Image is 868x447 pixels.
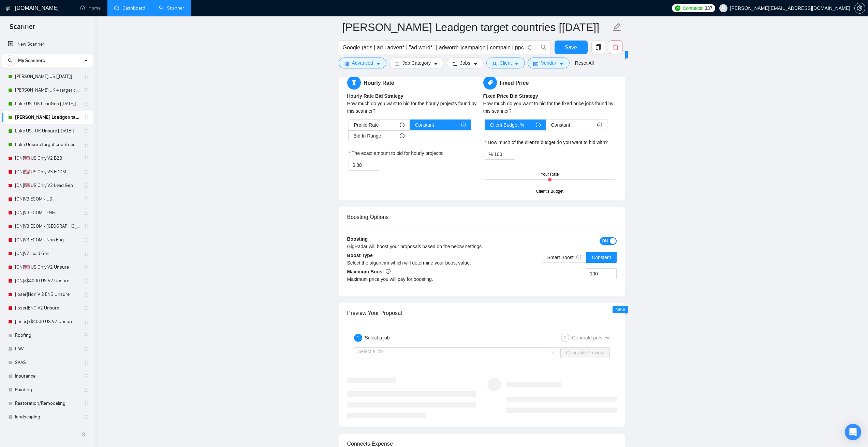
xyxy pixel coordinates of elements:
[386,269,391,274] span: info-circle
[347,93,403,99] b: Hourly Rate Bid Strategy
[84,305,89,311] span: holder
[389,58,444,68] button: barsJob Categorycaret-down
[565,43,577,52] span: Save
[845,424,861,440] div: Open Intercom Messenger
[376,61,381,66] span: caret-down
[357,335,359,340] span: 1
[84,128,89,134] span: holder
[485,139,608,146] label: How much of the client's budget do you want to bid with?
[15,165,80,179] a: [ON]🇺🇸 US Only V3 ECOM
[613,23,621,32] span: edit
[555,41,588,54] button: Save
[15,260,80,274] a: [ON]🇺🇸 US Only V2 Unsure
[415,120,434,130] span: Constant
[84,101,89,107] span: holder
[84,373,89,379] span: holder
[514,61,519,66] span: caret-down
[347,275,482,283] div: Maximum price you will pay for boosting.
[84,142,89,147] span: holder
[352,59,373,67] span: Advanced
[342,19,611,36] input: Scanner name...
[528,58,569,68] button: idcardVendorcaret-down
[447,58,484,68] button: folderJobscaret-down
[483,100,617,115] div: How much do you want to bid for the fixed price jobs found by this scanner?
[683,4,703,12] span: Connects:
[551,120,570,130] span: Constant
[15,356,80,369] a: SAAS
[8,37,87,51] a: New Scanner
[356,160,379,170] input: The exact amount to bid for hourly projects:
[15,151,80,165] a: [ON]🇺🇸 US Only V2 B2B
[347,269,391,274] b: Maximum Boost
[537,41,550,54] button: search
[84,414,89,420] span: holder
[536,123,541,127] span: info-circle
[84,346,89,352] span: holder
[84,251,89,256] span: holder
[84,360,89,365] span: holder
[159,5,184,11] a: searchScanner
[483,76,497,90] span: tag
[347,243,549,250] div: GigRadar will boost your proposals based on the below settings.
[84,156,89,161] span: holder
[15,192,80,206] a: [ON]V3 ECOM - US
[592,44,605,50] span: copy
[500,59,512,67] span: Client
[721,6,726,11] span: user
[494,149,515,159] input: How much of the client's budget do you want to bid with?
[365,334,394,342] div: Select a job
[483,93,538,99] b: Fixed Price Bid Strategy
[705,4,712,12] span: 337
[15,397,80,410] a: Restoration/Remodeling
[541,59,556,67] span: Vendor
[114,5,145,11] a: dashboardDashboard
[344,61,349,66] span: setting
[473,61,478,66] span: caret-down
[347,100,481,115] div: How much do you want to bid for the hourly projects found by this scanner?
[84,210,89,215] span: holder
[536,188,563,195] div: Client's Budget
[564,335,567,340] span: 2
[84,333,89,338] span: holder
[347,207,617,227] div: Boosting Options
[615,52,625,57] span: New
[354,120,379,130] span: Profile Rate
[84,401,89,406] span: holder
[84,224,89,229] span: holder
[854,3,865,14] button: setting
[533,61,538,66] span: idcard
[560,347,609,358] button: Generate Preview
[18,54,45,67] span: My Scanners
[84,319,89,324] span: holder
[528,45,532,50] span: info-circle
[15,83,80,97] a: [PERSON_NAME] UK + target countries [[DATE]]
[609,41,622,54] button: delete
[15,383,80,397] a: Painting
[84,183,89,188] span: holder
[347,76,481,90] h5: Hourly Rate
[433,61,438,66] span: caret-down
[349,149,444,157] label: The exact amount to bid for hourly projects:
[80,5,101,11] a: homeHome
[15,315,80,329] a: [loser]>$4000 US V2 Unsure
[602,237,608,245] span: ON
[15,342,80,356] a: LAW
[576,255,581,259] span: info-circle
[15,97,80,111] a: Luke US+UK LeadGen [[DATE]]
[400,123,404,127] span: info-circle
[84,387,89,393] span: holder
[537,44,550,50] span: search
[15,369,80,383] a: Insurance
[84,292,89,297] span: holder
[84,196,89,202] span: holder
[572,334,610,342] div: Generate preview
[486,58,525,68] button: userClientcaret-down
[453,61,457,66] span: folder
[84,87,89,93] span: holder
[483,76,617,90] h5: Fixed Price
[541,171,559,178] div: Your Rate
[2,37,93,51] li: New Scanner
[575,59,594,67] a: Reset All
[84,169,89,175] span: holder
[15,288,80,301] a: [loser]Non V 2 ENG Unsure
